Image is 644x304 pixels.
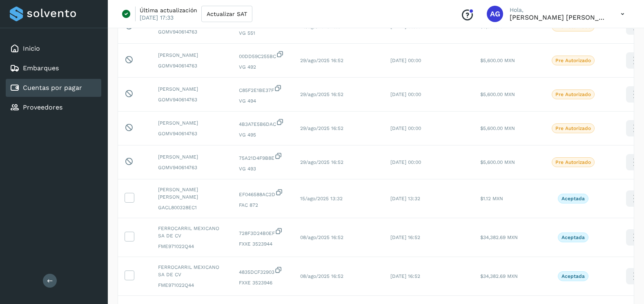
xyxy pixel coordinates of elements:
a: Proveedores [23,103,62,111]
p: Aceptada [562,196,585,201]
span: [PERSON_NAME] [PERSON_NAME] [158,186,226,201]
p: Abigail Gonzalez Leon [510,13,608,21]
span: C85F2E1BE37F [239,84,287,94]
span: GOMV940614763 [158,96,226,103]
span: $1.12 MXN [480,196,503,201]
a: Inicio [23,45,40,52]
span: VG 495 [239,131,287,139]
p: Pre Autorizado [555,159,591,165]
div: Embarques [6,59,101,77]
p: Pre Autorizado [555,92,591,97]
span: $5,600.00 MXN [480,125,515,131]
span: $34,382.69 MXN [480,273,518,279]
span: [PERSON_NAME] [158,119,226,127]
span: FXXE 3523946 [239,279,287,286]
span: $34,382.69 MXN [480,235,518,240]
span: VG 493 [239,165,287,172]
span: 29/ago/2025 16:52 [300,159,343,165]
span: [DATE] 00:00 [390,92,421,97]
span: 29/ago/2025 16:52 [300,58,343,63]
span: [DATE] 16:52 [390,273,420,279]
span: [PERSON_NAME] [158,85,226,93]
p: Pre Autorizado [555,58,591,63]
div: Inicio [6,40,101,58]
p: [DATE] 17:33 [140,14,174,21]
span: [DATE] 00:00 [390,125,421,131]
span: GOMV940614763 [158,62,226,69]
a: Cuentas por pagar [23,84,82,92]
span: FAC 872 [239,201,287,209]
p: Última actualización [140,7,197,14]
div: Cuentas por pagar [6,79,101,97]
p: Aceptada [562,273,585,279]
span: [DATE] 16:52 [390,235,420,240]
span: [PERSON_NAME] [158,51,226,59]
span: 00DD59C255BC [239,50,287,60]
a: Embarques [23,64,59,72]
span: 29/ago/2025 16:52 [300,92,343,97]
span: [DATE] 00:00 [390,159,421,165]
span: EF046588AC2D [239,188,287,198]
span: 08/ago/2025 16:52 [300,273,343,279]
button: Actualizar SAT [201,6,252,22]
span: Actualizar SAT [207,11,247,17]
span: 4835DCF32903 [239,266,287,276]
p: Hola, [510,7,608,13]
span: 75A21D4F9B8E [239,152,287,162]
p: Pre Autorizado [555,125,591,131]
span: FME971022Q44 [158,282,226,289]
span: $5,600.00 MXN [480,58,515,63]
span: $5,600.00 MXN [480,159,515,165]
span: [DATE] 13:32 [390,196,420,201]
span: $5,600.00 MXN [480,92,515,97]
span: GOMV940614763 [158,130,226,137]
span: FXXE 3523944 [239,240,287,248]
span: FERROCARRIL MEXICANO SA DE CV [158,225,226,239]
span: FERROCARRIL MEXICANO SA DE CV [158,264,226,278]
span: GOMV940614763 [158,164,226,171]
span: 728F3D24B0EF [239,227,287,237]
span: [DATE] 00:00 [390,58,421,63]
span: VG 494 [239,97,287,105]
div: Proveedores [6,98,101,116]
span: 29/ago/2025 16:52 [300,125,343,131]
span: [PERSON_NAME] [158,153,226,161]
p: Aceptada [562,235,585,240]
span: VG 492 [239,63,287,71]
span: VG 551 [239,29,287,37]
span: FME971022Q44 [158,243,226,250]
span: GOMV940614763 [158,28,226,36]
span: 08/ago/2025 16:52 [300,235,343,240]
span: 15/ago/2025 13:32 [300,196,343,201]
span: 4B3A7E5B6DAC [239,118,287,128]
span: GACL800328EC1 [158,204,226,211]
